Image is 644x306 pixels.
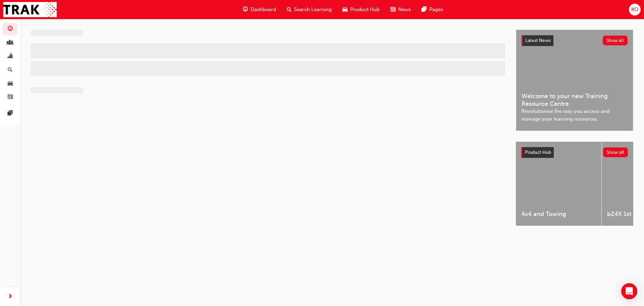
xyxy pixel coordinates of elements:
a: Product HubShow all [521,147,628,158]
span: search-icon [287,5,291,14]
a: car-iconProduct Hub [337,3,385,16]
span: pages-icon [422,5,427,14]
span: chart-icon [8,53,13,59]
span: Search Learning [294,6,332,13]
div: Open Intercom Messenger [621,283,637,299]
span: Product Hub [350,6,380,13]
span: people-icon [8,40,13,46]
span: guage-icon [243,5,248,14]
a: search-iconSearch Learning [281,3,337,16]
span: pages-icon [8,111,13,117]
span: Product Hub [525,149,551,155]
a: pages-iconPages [416,3,448,16]
span: 4x4 and Towing [521,210,596,218]
span: news-icon [390,5,395,14]
span: next-icon [8,293,13,301]
span: car-icon [8,81,13,87]
button: KO [629,4,641,15]
a: Latest NewsShow allWelcome to your new Training Resource CentreRevolutionise the way you access a... [516,30,633,131]
span: Latest News [525,38,551,43]
span: car-icon [342,5,347,14]
img: Trak [3,2,57,17]
a: Latest NewsShow all [522,35,628,46]
span: Revolutionise the way you access and manage your learning resources. [522,107,628,123]
span: KO [631,6,638,13]
span: Welcome to your new Training Resource Centre [522,92,628,107]
button: Show all [603,36,628,45]
span: Dashboard [251,6,276,13]
span: guage-icon [8,26,13,32]
a: news-iconNews [385,3,416,16]
span: News [398,6,411,13]
a: 4x4 and Towing [516,142,601,226]
a: guage-iconDashboard [237,3,281,16]
span: Pages [429,6,443,13]
button: Show all [603,147,628,157]
span: search-icon [8,67,12,73]
span: news-icon [8,94,13,100]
